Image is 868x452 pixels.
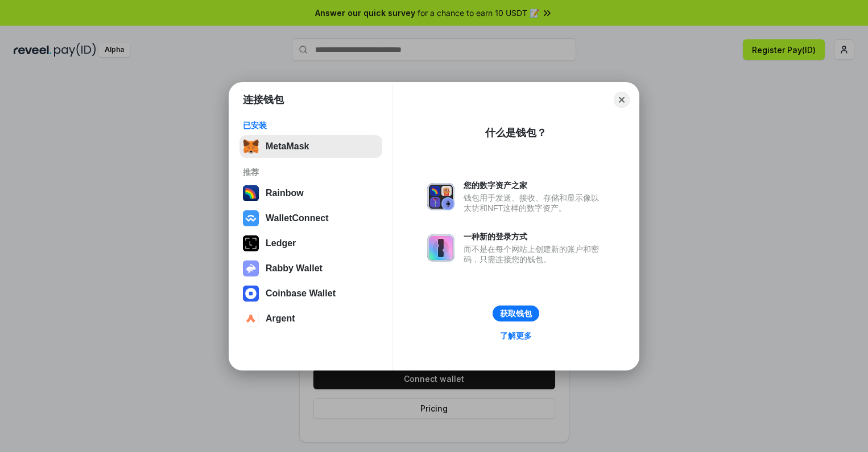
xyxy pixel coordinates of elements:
div: 了解更多 [500,331,532,341]
button: Coinbase Wallet [239,282,382,305]
div: 钱包用于发送、接收、存储和显示像以太坊和NFT这样的数字资产。 [464,193,605,213]
button: 获取钱包 [493,306,539,321]
div: WalletConnect [266,213,329,223]
img: svg+xml,%3Csvg%20width%3D%2228%22%20height%3D%2228%22%20viewBox%3D%220%200%2028%2028%22%20fill%3D... [243,286,259,302]
div: 已安装 [243,120,379,131]
div: 什么是钱包？ [485,126,547,140]
div: Coinbase Wallet [266,288,336,299]
div: Rainbow [266,188,304,198]
button: Ledger [239,232,382,255]
div: 获取钱包 [500,308,532,319]
div: Argent [266,313,295,324]
div: 推荐 [243,167,379,177]
div: 您的数字资产之家 [464,180,605,190]
img: svg+xml,%3Csvg%20xmlns%3D%22http%3A%2F%2Fwww.w3.org%2F2000%2Fsvg%22%20width%3D%2228%22%20height%3... [243,235,259,251]
div: Rabby Wallet [266,263,323,274]
button: Rainbow [239,182,382,205]
button: MetaMask [239,135,382,158]
div: Ledger [266,238,296,249]
button: WalletConnect [239,207,382,230]
h1: 连接钱包 [243,93,284,107]
div: 一种新的登录方式 [464,231,605,242]
div: MetaMask [266,141,309,152]
img: svg+xml,%3Csvg%20width%3D%2228%22%20height%3D%2228%22%20viewBox%3D%220%200%2028%2028%22%20fill%3D... [243,210,259,226]
button: Rabby Wallet [239,257,382,280]
a: 了解更多 [493,328,539,343]
img: svg+xml,%3Csvg%20width%3D%2228%22%20height%3D%2228%22%20viewBox%3D%220%200%2028%2028%22%20fill%3D... [243,311,259,327]
button: Close [614,92,630,108]
img: svg+xml,%3Csvg%20xmlns%3D%22http%3A%2F%2Fwww.w3.org%2F2000%2Fsvg%22%20fill%3D%22none%22%20viewBox... [427,183,454,210]
img: svg+xml,%3Csvg%20width%3D%22120%22%20height%3D%22120%22%20viewBox%3D%220%200%20120%20120%22%20fil... [243,185,259,201]
img: svg+xml,%3Csvg%20xmlns%3D%22http%3A%2F%2Fwww.w3.org%2F2000%2Fsvg%22%20fill%3D%22none%22%20viewBox... [243,260,259,276]
button: Argent [239,307,382,330]
div: 而不是在每个网站上创建新的账户和密码，只需连接您的钱包。 [464,244,605,264]
img: svg+xml,%3Csvg%20xmlns%3D%22http%3A%2F%2Fwww.w3.org%2F2000%2Fsvg%22%20fill%3D%22none%22%20viewBox... [427,234,454,262]
img: svg+xml,%3Csvg%20fill%3D%22none%22%20height%3D%2233%22%20viewBox%3D%220%200%2035%2033%22%20width%... [243,139,259,154]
